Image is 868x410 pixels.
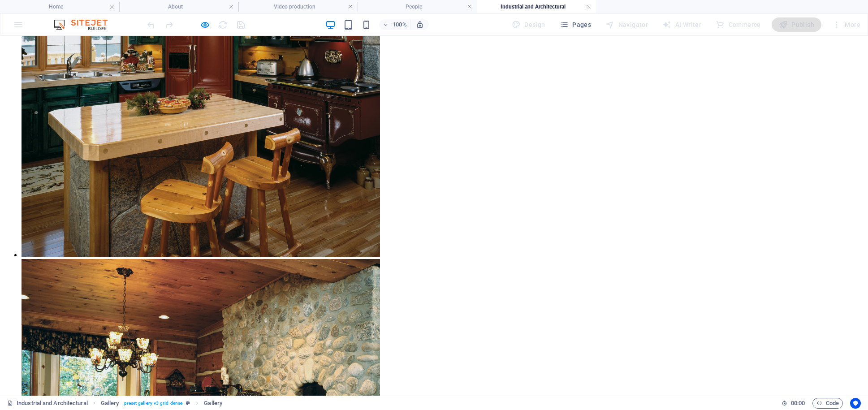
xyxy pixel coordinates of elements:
[393,19,407,30] h6: 100%
[101,398,119,409] span: Click to select. Double-click to edit
[379,19,411,30] button: 100%
[119,2,238,12] h4: About
[122,398,182,409] span: . preset-gallery-v3-grid-dense
[358,2,477,12] h4: People
[797,400,799,406] span: :
[477,2,596,12] h4: Industrial and Architectural
[204,398,222,409] span: Click to select. Double-click to edit
[782,398,805,409] h6: Session time
[101,398,222,409] nav: breadcrumb
[186,401,190,406] i: This element is a customizable preset
[560,20,591,29] span: Pages
[556,17,595,32] button: Pages
[812,398,843,409] button: Code
[7,398,88,409] a: Click to cancel selection. Double-click to open Pages
[508,17,549,32] div: Design (Ctrl+Alt+Y)
[52,19,119,30] img: Editor Logo
[850,398,861,409] button: Usercentrics
[816,398,839,409] span: Code
[416,21,424,29] i: On resize automatically adjust zoom level to fit chosen device.
[791,398,805,409] span: 00 00
[238,2,358,12] h4: Video production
